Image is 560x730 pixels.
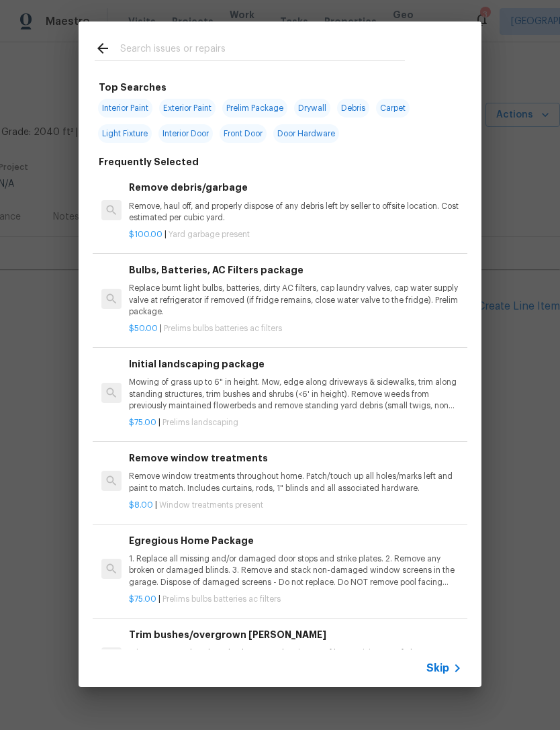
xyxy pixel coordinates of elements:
p: Replace burnt light bulbs, batteries, dirty AC filters, cap laundry valves, cap water supply valv... [129,283,462,317]
h6: Trim bushes/overgrown [PERSON_NAME] [129,627,462,642]
span: Light Fixture [98,124,152,143]
span: Front Door [220,124,267,143]
p: | [129,594,462,605]
h6: Initial landscaping package [129,357,462,371]
span: $75.00 [129,595,156,603]
p: | [129,417,462,428]
h6: Bulbs, Batteries, AC Filters package [129,263,462,277]
span: Interior Door [158,124,213,143]
input: Search issues or repairs [120,40,405,60]
p: 1. Replace all missing and/or damaged door stops and strike plates. 2. Remove any broken or damag... [129,553,462,588]
p: | [129,500,462,511]
h6: Egregious Home Package [129,533,462,548]
span: Debris [337,99,369,118]
p: | [129,229,462,240]
p: Trim overgrown hegdes & bushes around perimeter of home giving 12" of clearance. Properly dispose... [129,647,462,670]
h6: Frequently Selected [99,154,199,169]
span: Window treatments present [159,501,263,509]
span: $8.00 [129,501,153,509]
h6: Remove debris/garbage [129,180,462,195]
span: Exterior Paint [159,99,216,118]
p: Mowing of grass up to 6" in height. Mow, edge along driveways & sidewalks, trim along standing st... [129,377,462,411]
span: $75.00 [129,418,156,426]
span: Skip [426,661,449,675]
span: Prelims bulbs batteries ac filters [164,324,282,332]
span: Yard garbage present [169,230,250,238]
p: Remove window treatments throughout home. Patch/touch up all holes/marks left and paint to match.... [129,471,462,494]
span: Prelim Package [222,99,287,118]
span: Carpet [376,99,410,118]
p: | [129,323,462,334]
span: Door Hardware [273,124,339,143]
h6: Top Searches [99,80,167,95]
h6: Remove window treatments [129,451,462,465]
span: Prelims bulbs batteries ac filters [162,595,281,603]
span: $50.00 [129,324,158,332]
span: Interior Paint [98,99,152,118]
span: Prelims landscaping [162,418,238,426]
span: Drywall [294,99,330,118]
p: Remove, haul off, and properly dispose of any debris left by seller to offsite location. Cost est... [129,201,462,224]
span: $100.00 [129,230,162,238]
